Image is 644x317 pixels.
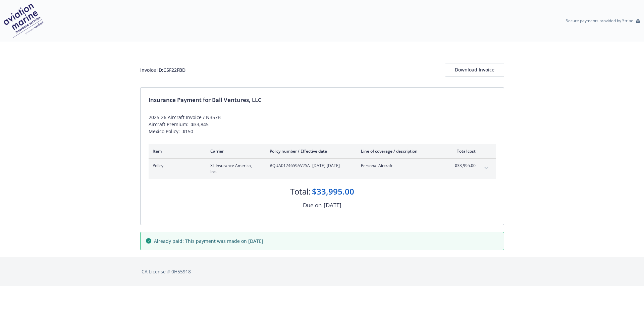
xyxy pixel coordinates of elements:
[481,163,492,173] button: expand content
[154,237,263,245] span: Already paid: This payment was made on [DATE]
[153,148,200,154] div: Item
[153,163,200,169] span: Policy
[270,163,350,169] span: #QUA0174659AV25A - [DATE]-[DATE]
[210,163,259,175] span: XL Insurance America, Inc.
[361,163,440,169] span: Personal Aircraft
[149,114,496,135] div: 2025-26 Aircraft Invoice / N357B Aircraft Premium: $33,845 Mexico Policy: $150
[210,148,259,154] div: Carrier
[270,148,350,154] div: Policy number / Effective date
[142,268,503,275] div: CA License # 0H55918
[324,201,341,210] div: [DATE]
[450,148,476,154] div: Total cost
[566,18,633,23] p: Secure payments provided by Stripe
[450,163,476,169] span: $33,995.00
[303,201,322,210] div: Due on
[361,148,440,154] div: Line of coverage / description
[290,186,311,197] div: Total:
[149,159,496,179] div: PolicyXL Insurance America, Inc.#QUA0174659AV25A- [DATE]-[DATE]Personal Aircraft$33,995.00expand ...
[312,186,354,197] div: $33,995.00
[140,66,185,73] div: Invoice ID: C5F22FBD
[149,96,496,104] div: Insurance Payment for Ball Ventures, LLC
[445,63,504,76] button: Download Invoice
